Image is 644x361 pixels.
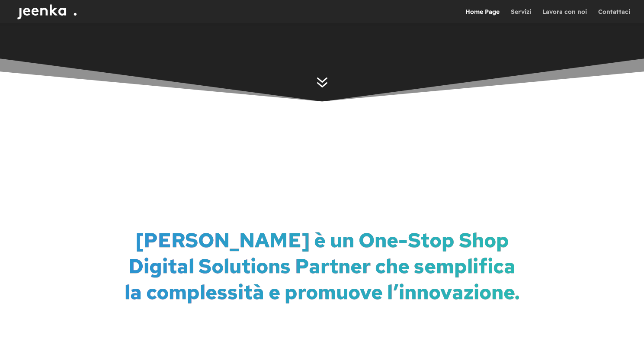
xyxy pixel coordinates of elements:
[511,9,531,23] a: Servizi
[465,9,500,23] a: Home Page
[311,71,333,93] span: 7
[598,9,630,23] a: Contattaci
[542,9,587,23] a: Lavora con noi
[120,227,524,305] p: [PERSON_NAME] è un One-Stop Shop Digital Solutions Partner che semplifica la complessità e promuo...
[311,71,333,93] a: 7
